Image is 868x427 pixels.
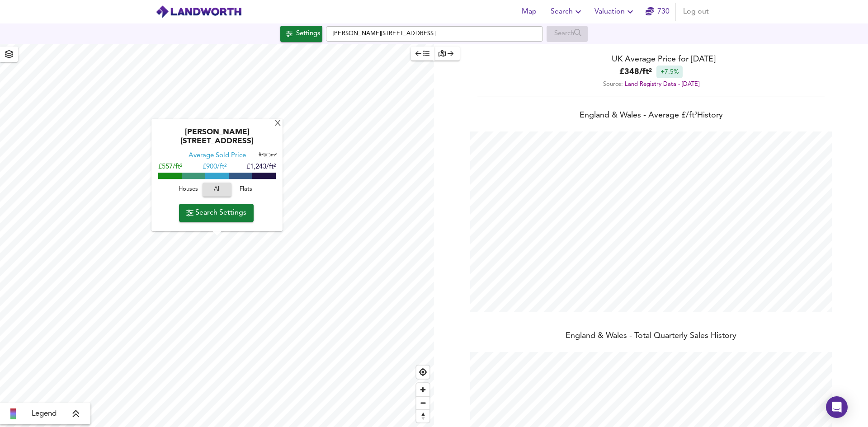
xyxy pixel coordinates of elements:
div: England & Wales - Average £/ ft² History [434,110,868,122]
button: Zoom out [416,396,429,409]
span: Log out [683,5,709,18]
input: Enter a location... [326,26,543,42]
button: Search Settings [179,204,254,222]
button: Zoom in [416,383,429,396]
span: m² [271,153,277,158]
span: £ 900/ft² [203,164,226,171]
div: Enable a Source before running a Search [547,26,588,42]
button: Log out [679,3,712,21]
img: logo [156,5,242,19]
button: Find my location [416,366,429,379]
span: Valuation [594,5,636,18]
div: +7.5% [656,66,683,78]
span: £1,243/ft² [246,164,276,171]
span: ft² [259,153,264,158]
span: Houses [176,185,200,195]
span: Search Settings [186,206,246,219]
b: £ 348 / ft² [619,66,652,78]
div: Average Sold Price [189,152,246,161]
span: Reset bearing to north [416,410,429,422]
span: Legend [32,408,57,419]
button: Search [547,3,587,21]
span: Map [518,5,540,18]
div: England & Wales - Total Quarterly Sales History [434,330,868,343]
div: Source: [434,78,868,90]
div: Settings [296,28,320,40]
button: Reset bearing to north [416,409,429,422]
div: Click to configure Search Settings [280,26,322,42]
button: Map [514,3,543,21]
button: Flats [231,183,260,197]
span: Search [551,5,584,18]
span: All [207,185,227,195]
button: All [203,183,231,197]
button: 730 [643,3,672,21]
div: [PERSON_NAME][STREET_ADDRESS] [156,128,278,152]
span: Zoom out [416,397,429,409]
button: Valuation [591,3,639,21]
span: Flats [234,185,258,195]
div: X [274,120,282,128]
div: Open Intercom Messenger [826,396,848,418]
button: Houses [174,183,203,197]
div: UK Average Price for [DATE] [434,53,868,66]
a: Land Registry Data - [DATE] [625,81,699,87]
button: Settings [280,26,322,42]
a: 730 [646,5,670,18]
span: £557/ft² [158,164,182,171]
